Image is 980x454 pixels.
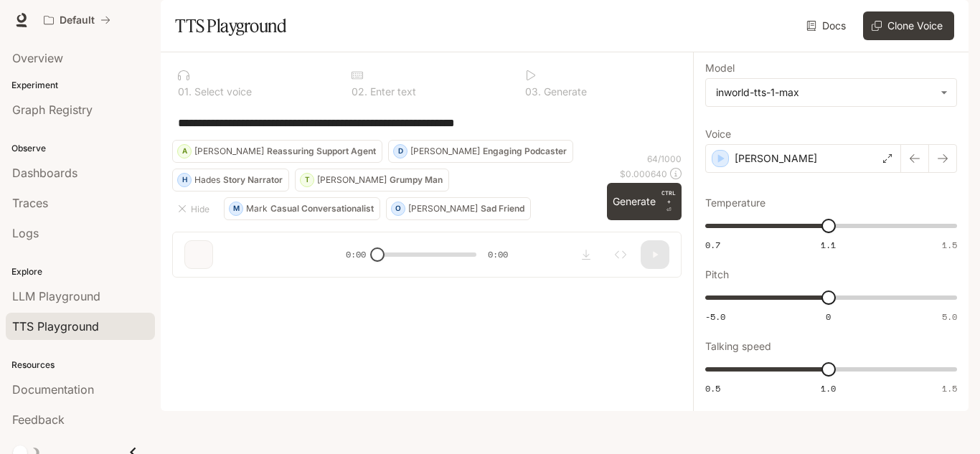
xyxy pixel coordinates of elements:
[863,11,954,40] button: Clone Voice
[647,153,682,165] p: 64 / 1000
[246,204,268,213] p: Mark
[386,197,531,220] button: O[PERSON_NAME]Sad Friend
[390,176,443,184] p: Grumpy Man
[804,11,852,40] a: Docs
[620,168,667,180] p: $ 0.000640
[194,176,220,184] p: Hades
[410,147,480,156] p: [PERSON_NAME]
[352,87,367,97] p: 0 2 .
[716,85,933,100] div: inworld-tts-1-max
[392,197,405,220] div: O
[661,189,676,206] p: CTRL +
[483,147,567,156] p: Engaging Podcaster
[821,239,836,251] span: 1.1
[178,169,191,191] div: H
[317,176,387,184] p: [PERSON_NAME]
[230,197,242,220] div: M
[826,311,831,323] span: 0
[408,204,478,213] p: [PERSON_NAME]
[705,198,765,208] p: Temperature
[192,87,252,97] p: Select voice
[705,270,729,280] p: Pitch
[942,239,957,251] span: 1.5
[172,197,218,220] button: Hide
[541,87,587,97] p: Generate
[607,183,682,220] button: GenerateCTRL +⏎
[295,169,449,191] button: T[PERSON_NAME]Grumpy Man
[394,140,407,163] div: D
[705,382,720,394] span: 0.5
[821,382,836,394] span: 1.0
[223,176,283,184] p: Story Narrator
[705,341,771,351] p: Talking speed
[37,6,117,34] button: All workspaces
[270,204,374,213] p: Casual Conversationalist
[178,140,191,163] div: A
[60,14,95,27] p: Default
[481,204,524,213] p: Sad Friend
[388,140,573,163] button: D[PERSON_NAME]Engaging Podcaster
[705,239,720,251] span: 0.7
[661,189,676,214] p: ⏎
[735,151,817,166] p: [PERSON_NAME]
[942,311,957,323] span: 5.0
[301,169,314,191] div: T
[525,87,541,97] p: 0 3 .
[194,147,264,156] p: [PERSON_NAME]
[705,129,731,139] p: Voice
[367,87,416,97] p: Enter text
[172,169,289,191] button: HHadesStory Narrator
[705,311,725,323] span: -5.0
[942,382,957,394] span: 1.5
[172,140,382,163] button: A[PERSON_NAME]Reassuring Support Agent
[175,11,286,40] h1: TTS Playground
[178,87,192,97] p: 0 1 .
[267,147,376,156] p: Reassuring Support Agent
[705,63,735,73] p: Model
[706,79,956,106] div: inworld-tts-1-max
[224,197,380,220] button: MMarkCasual Conversationalist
